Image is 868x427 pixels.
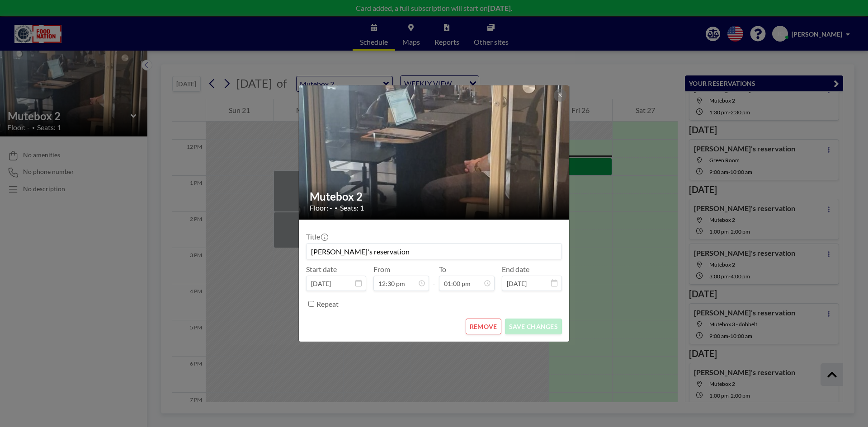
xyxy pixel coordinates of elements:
button: REMOVE [466,319,501,334]
span: • [335,205,338,211]
span: Floor: - [310,203,332,212]
h2: Mutebox 2 [310,190,559,203]
span: - [433,268,435,288]
label: Title [306,232,327,241]
span: Seats: 1 [340,203,364,212]
input: (No title) [307,244,561,259]
label: To [439,265,446,274]
label: Start date [306,265,337,274]
button: SAVE CHANGES [505,319,562,334]
label: End date [502,265,529,274]
label: From [373,265,390,274]
label: Repeat [316,300,339,309]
